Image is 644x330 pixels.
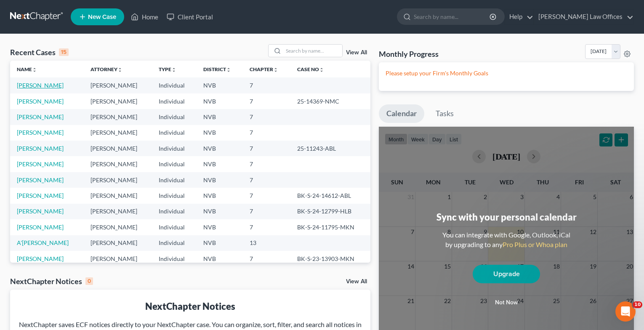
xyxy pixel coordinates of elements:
div: NextChapter Notices [17,300,364,313]
a: [PERSON_NAME] [17,192,64,199]
div: Sync with your personal calendar [436,210,577,224]
td: NVB [197,235,243,251]
td: [PERSON_NAME] [84,251,152,266]
a: [PERSON_NAME] [17,224,64,231]
td: 7 [243,172,290,188]
td: Individual [152,188,197,203]
div: 15 [59,48,69,56]
a: [PERSON_NAME] [17,129,64,136]
input: Search by name... [283,45,342,57]
td: BK-S-24-11795-MKN [290,219,370,235]
a: Calendar [379,104,424,123]
span: New Case [88,14,116,20]
td: NVB [197,109,243,125]
a: [PERSON_NAME] [17,208,64,215]
td: NVB [197,156,243,172]
td: [PERSON_NAME] [84,156,152,172]
td: [PERSON_NAME] [84,109,152,125]
i: unfold_more [117,67,122,72]
i: unfold_more [32,67,37,72]
div: Recent Cases [10,47,69,57]
a: View All [346,279,367,285]
button: Not now [473,294,540,311]
a: Help [505,9,533,24]
td: Individual [152,156,197,172]
a: [PERSON_NAME] [17,160,64,168]
td: [PERSON_NAME] [84,235,152,251]
td: [PERSON_NAME] [84,172,152,188]
td: 7 [243,141,290,156]
td: 7 [243,219,290,235]
div: 0 [85,277,93,285]
td: NVB [197,204,243,219]
td: [PERSON_NAME] [84,188,152,203]
td: 7 [243,93,290,109]
td: Individual [152,77,197,93]
td: 7 [243,204,290,219]
td: Individual [152,93,197,109]
td: BK-S-24-12799-HLB [290,204,370,219]
td: 7 [243,188,290,203]
td: Individual [152,251,197,266]
td: [PERSON_NAME] [84,125,152,141]
td: 7 [243,251,290,266]
td: 25-11243-ABL [290,141,370,156]
td: NVB [197,172,243,188]
div: You can integrate with Google, Outlook, iCal by upgrading to any [439,230,574,250]
td: Individual [152,235,197,251]
a: Home [127,9,162,24]
a: Chapterunfold_more [250,66,278,72]
a: A'[PERSON_NAME] [17,239,69,246]
a: View All [346,50,367,56]
a: Districtunfold_more [203,66,231,72]
a: Pro Plus or Whoa plan [503,240,567,248]
td: 7 [243,77,290,93]
td: Individual [152,172,197,188]
a: [PERSON_NAME] [17,255,64,262]
td: 25-14369-NMC [290,93,370,109]
td: [PERSON_NAME] [84,141,152,156]
td: [PERSON_NAME] [84,219,152,235]
span: 10 [633,301,642,308]
a: Case Nounfold_more [297,66,324,72]
a: [PERSON_NAME] [17,98,64,105]
a: Typeunfold_more [159,66,176,72]
a: Nameunfold_more [17,66,37,72]
div: NextChapter Notices [10,276,93,286]
a: [PERSON_NAME] [17,145,64,152]
iframe: Intercom notifications message [476,248,644,307]
td: Individual [152,219,197,235]
td: [PERSON_NAME] [84,93,152,109]
td: NVB [197,93,243,109]
a: [PERSON_NAME] [17,113,64,120]
i: unfold_more [226,67,231,72]
i: unfold_more [319,67,324,72]
h3: Monthly Progress [379,49,439,59]
a: Attorneyunfold_more [90,66,122,72]
td: Individual [152,204,197,219]
iframe: Intercom live chat [615,301,636,322]
a: Tasks [428,104,461,123]
a: Upgrade [473,265,540,283]
td: 7 [243,125,290,141]
td: NVB [197,219,243,235]
td: BK-S-24-14612-ABL [290,188,370,203]
td: NVB [197,77,243,93]
td: NVB [197,125,243,141]
input: Search by name... [414,9,491,24]
td: NVB [197,188,243,203]
td: NVB [197,141,243,156]
td: [PERSON_NAME] [84,77,152,93]
td: Individual [152,109,197,125]
td: 7 [243,156,290,172]
i: unfold_more [273,67,278,72]
i: unfold_more [171,67,176,72]
a: [PERSON_NAME] Law Offices [534,9,633,24]
td: 13 [243,235,290,251]
td: [PERSON_NAME] [84,204,152,219]
p: Please setup your Firm's Monthly Goals [386,69,627,77]
td: BK-S-23-13903-MKN [290,251,370,266]
td: NVB [197,251,243,266]
a: [PERSON_NAME] [17,176,64,184]
a: [PERSON_NAME] [17,82,64,89]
